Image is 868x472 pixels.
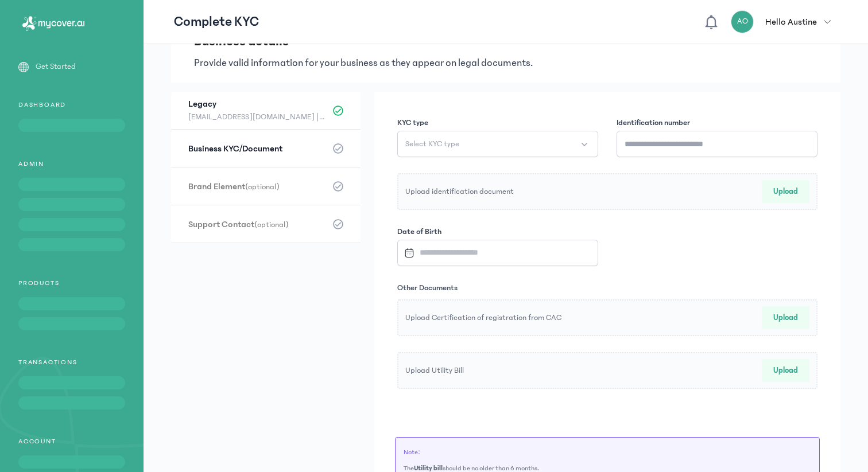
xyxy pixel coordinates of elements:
span: (optional) [254,220,289,229]
input: Datepicker input [400,240,584,265]
h3: Legacy [188,97,326,110]
span: (optional) [245,182,280,192]
span: [EMAIL_ADDRESS][DOMAIN_NAME] || 08134579812 [188,110,326,124]
h3: Brand Element [188,180,326,193]
h3: Support Contact [188,218,326,231]
span: Note: [404,448,811,457]
span: Select KYC type [405,138,459,150]
button: Upload [762,306,809,329]
h3: Other Documents [397,282,817,294]
h3: Business KYC/Document [188,142,326,155]
p: Hello Austine [765,15,817,29]
p: Complete KYC [174,13,259,31]
p: Provide valid information for your business as they appear on legal documents. [194,55,817,71]
b: Utility bill [414,465,443,472]
p: Upload Utility Bill [405,365,464,377]
button: AOHello Austine [731,10,838,33]
p: Upload Certification of registration from CAC [405,312,561,324]
button: Upload [762,180,809,203]
button: Select KYC type [397,131,598,157]
div: AO [731,10,754,33]
label: KYC type [397,117,428,128]
label: Date of Birth [397,226,441,237]
p: Upload identification document [405,186,514,198]
label: Identification number [617,117,690,128]
p: Get Started [36,61,76,73]
button: Upload [762,359,809,382]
